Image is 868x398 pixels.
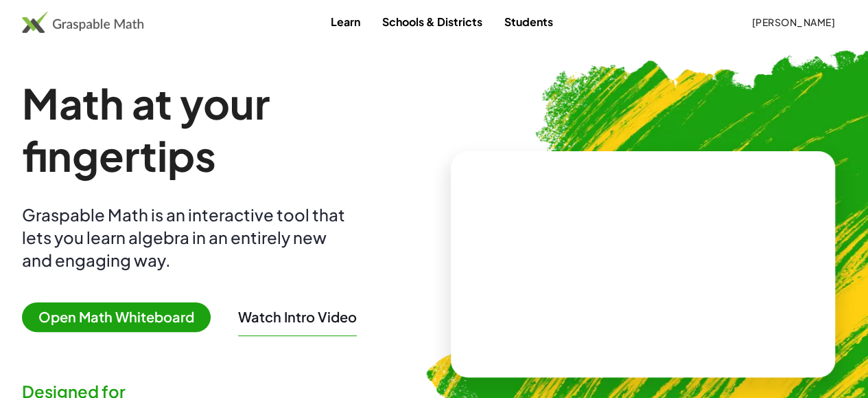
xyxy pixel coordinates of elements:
span: Open Math Whiteboard [22,302,211,332]
a: Open Math Whiteboard [22,311,222,325]
video: What is this? This is dynamic math notation. Dynamic math notation plays a central role in how Gr... [540,212,746,316]
a: Schools & Districts [371,9,493,34]
a: Learn [320,9,371,34]
button: Watch Intro Video [238,308,357,326]
span: [PERSON_NAME] [751,16,835,28]
button: [PERSON_NAME] [740,10,846,34]
h1: Math at your fingertips [22,77,429,181]
div: Graspable Math is an interactive tool that lets you learn algebra in an entirely new and engaging... [22,203,351,272]
a: Students [493,9,564,34]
